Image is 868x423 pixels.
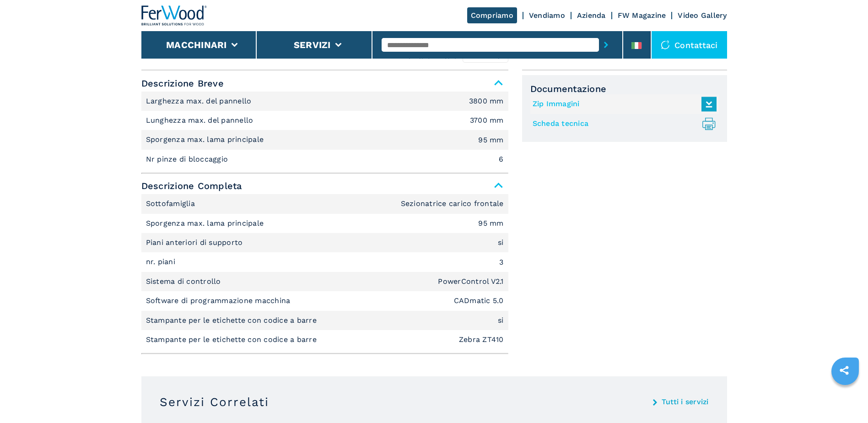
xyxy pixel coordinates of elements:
[618,11,666,20] a: FW Magazine
[146,335,319,345] p: Stampante per le etichette con codice a barre
[146,296,293,306] p: Software di programmazione macchina
[146,96,254,106] p: Larghezza max. del pannello
[146,154,231,164] p: Nr pinze di bloccaggio
[662,398,709,406] a: Tutti i servizi
[652,31,727,59] div: Contattaci
[454,297,504,304] em: CADmatic 5.0
[467,7,517,23] a: Compriamo
[499,156,503,163] em: 6
[141,75,508,92] span: Descrizione Breve
[469,98,504,105] em: 3800 mm
[146,115,256,125] p: Lunghezza max. del pannello
[294,39,331,50] button: Servizi
[459,336,504,343] em: Zebra ZT410
[166,39,227,50] button: Macchinari
[478,136,503,144] em: 95 mm
[498,239,504,246] em: si
[498,317,504,324] em: si
[160,395,269,409] h3: Servizi Correlati
[146,315,319,325] p: Stampante per le etichette con codice a barre
[478,220,503,227] em: 95 mm
[499,259,503,266] em: 3
[141,178,508,194] span: Descrizione Completa
[533,97,712,112] a: Zip Immagini
[678,11,727,20] a: Video Gallery
[146,238,245,248] p: Piani anteriori di supporto
[833,359,856,382] a: sharethis
[146,277,223,287] p: Sistema di controllo
[141,194,508,349] div: Descrizione Completa
[599,34,613,55] button: submit-button
[661,40,670,49] img: Contattaci
[470,117,504,124] em: 3700 mm
[577,11,606,20] a: Azienda
[141,5,207,26] img: Ferwood
[829,382,861,416] iframe: Chat
[533,116,712,131] a: Scheda tecnica
[146,257,178,267] p: nr. piani
[146,218,266,228] p: Sporgenza max. lama principale
[438,278,503,285] em: PowerControl V2.1
[401,200,504,207] em: Sezionatrice carico frontale
[529,11,565,20] a: Vendiamo
[146,135,266,145] p: Sporgenza max. lama principale
[146,199,198,209] p: Sottofamiglia
[141,92,508,169] div: Descrizione Breve
[530,83,719,94] span: Documentazione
